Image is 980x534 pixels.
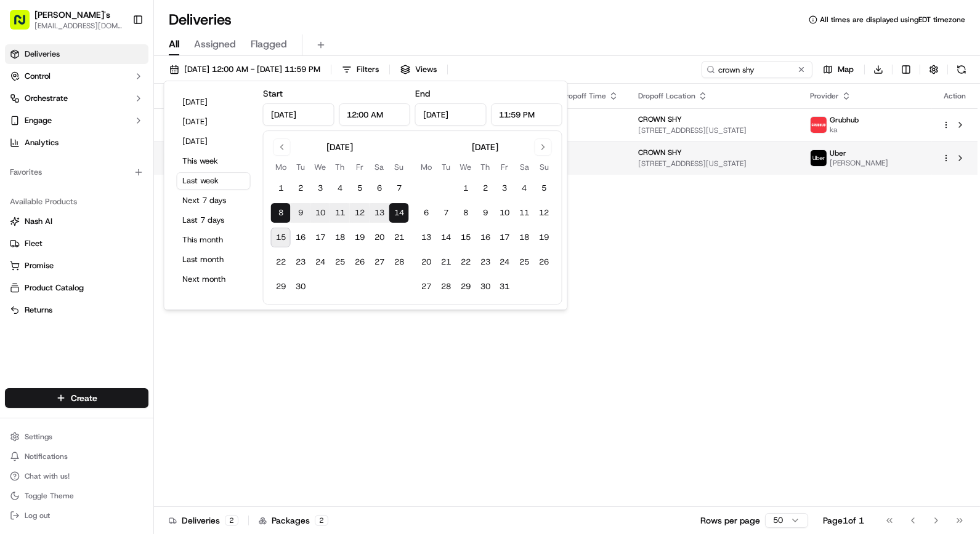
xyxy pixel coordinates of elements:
button: Last 7 days [177,212,251,229]
div: We're available if you need us! [55,130,169,140]
span: Views [415,64,437,75]
img: 1738778727109-b901c2ba-d612-49f7-a14d-d897ce62d23f [26,118,48,140]
span: [PERSON_NAME] [38,224,100,234]
span: Toggle Theme [25,491,74,501]
button: [PERSON_NAME]'s [34,9,110,21]
span: Notifications [25,452,68,461]
img: 1736555255976-a54dd68f-1ca7-489b-9aae-adbdc363a1c4 [25,225,34,234]
button: [DATE] [177,133,251,150]
button: 27 [416,277,436,297]
div: Start new chat [55,118,202,130]
button: 12 [350,203,370,223]
th: Thursday [476,161,495,173]
button: 6 [370,178,389,198]
span: [DATE] [532,126,618,135]
span: [STREET_ADDRESS][US_STATE] [638,126,791,135]
div: 2 [225,515,238,526]
span: [DATE] [109,191,134,201]
span: Knowledge Base [25,275,94,287]
input: Time [491,103,562,126]
button: 17 [495,228,515,247]
button: 9 [291,203,310,223]
button: Fleet [5,234,148,253]
span: All times are displayed using EDT timezone [820,15,965,25]
span: Orchestrate [25,93,68,104]
button: Last month [177,251,251,268]
button: 22 [456,252,476,272]
button: 19 [535,228,554,247]
span: Assigned [194,37,236,52]
button: 30 [476,277,495,297]
button: 20 [370,228,389,247]
span: Uber [830,148,846,158]
div: Favorites [5,162,148,182]
button: 15 [271,228,291,247]
button: 30 [291,277,310,297]
button: 18 [515,228,535,247]
span: Product Catalog [25,282,84,293]
span: • [102,191,107,201]
button: Notifications [5,448,148,465]
button: 26 [350,252,370,272]
button: 21 [436,252,456,272]
button: 8 [271,203,291,223]
button: 22 [271,252,291,272]
span: Chat with us! [25,471,70,481]
label: End [415,88,430,99]
th: Friday [350,161,370,173]
button: 11 [515,203,535,223]
a: Returns [10,305,144,316]
span: Analytics [25,137,59,148]
button: Last week [177,172,251,189]
button: 4 [330,178,350,198]
button: 5 [535,178,554,198]
span: API Documentation [116,275,198,287]
span: [DATE] [532,159,618,169]
button: 29 [456,277,476,297]
button: 28 [389,252,409,272]
button: Create [5,388,148,408]
button: 13 [416,228,436,247]
span: Pylon [123,305,149,314]
button: Promise [5,256,148,276]
button: Returns [5,300,148,320]
div: 💻 [104,276,114,286]
button: 24 [310,252,330,272]
button: 25 [515,252,535,272]
div: [DATE] [326,141,353,153]
span: Grubhub [830,115,859,125]
span: 5:29 PM [532,148,618,157]
span: Deliveries [25,49,60,60]
span: Fleet [25,238,43,249]
a: Deliveries [5,44,148,64]
span: ka [830,125,859,135]
button: Go to next month [535,138,552,156]
input: Date [263,103,334,126]
button: Map [817,61,859,78]
button: 10 [495,203,515,223]
button: Start new chat [209,121,224,136]
button: Log out [5,507,148,524]
span: Provider [810,91,839,101]
button: Next month [177,271,251,288]
span: Log out [25,511,50,520]
span: Returns [25,305,52,316]
button: Filters [336,61,384,78]
span: CROWN SHY [638,114,682,124]
button: 16 [476,228,495,247]
button: 2 [476,178,495,198]
th: Tuesday [291,161,310,173]
button: 23 [291,252,310,272]
a: Fleet [10,238,144,249]
button: 3 [495,178,515,198]
span: [DATE] [109,224,134,234]
span: All [169,37,179,52]
span: Control [25,71,51,82]
button: Refresh [953,61,970,78]
button: 10 [310,203,330,223]
label: Start [263,88,283,99]
a: Product Catalog [10,282,144,293]
button: 31 [495,277,515,297]
a: Promise [10,260,144,271]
